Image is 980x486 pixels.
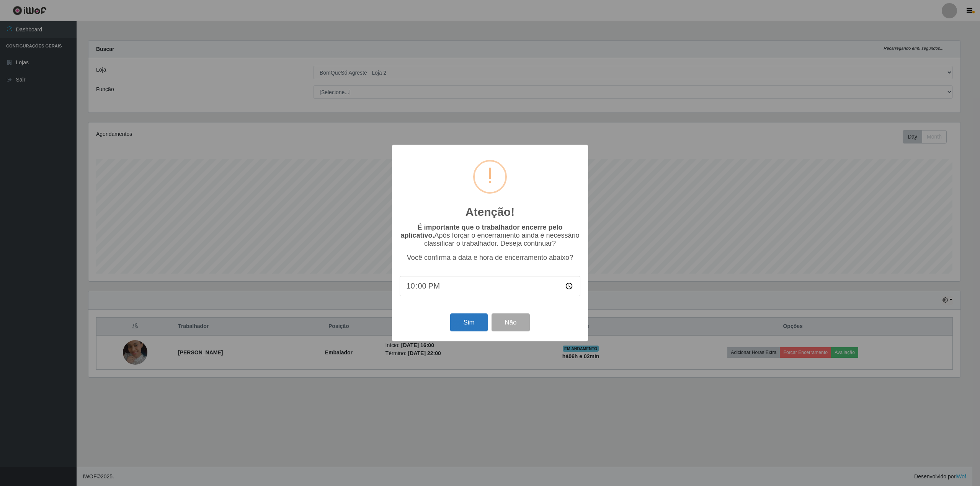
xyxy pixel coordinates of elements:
[492,313,529,331] button: Não
[400,223,580,248] p: Após forçar o encerramento ainda é necessário classificar o trabalhador. Deseja continuar?
[400,223,562,239] b: É importante que o trabalhador encerre pelo aplicativo.
[400,254,580,262] p: Você confirma a data e hora de encerramento abaixo?
[465,205,514,219] h2: Atenção!
[450,313,487,331] button: Sim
